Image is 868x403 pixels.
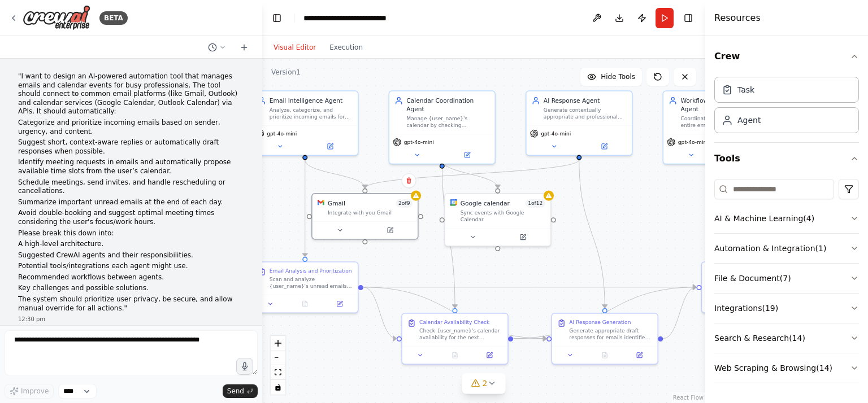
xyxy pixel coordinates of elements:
[737,115,761,126] div: Agent
[483,378,488,389] span: 2
[301,160,369,188] g: Edge from 5dfaffa1-2175-49b4-8d6c-38464a831fc1 to b17b17f3-9f3f-4744-a77f-49f93989884f
[271,351,285,365] button: zoom out
[462,373,506,394] button: 2
[475,350,504,360] button: Open in side panel
[251,261,358,313] div: Email Analysis and PrioritizationScan and analyze {user_name}'s unread emails from the past {time...
[287,299,323,309] button: No output available
[498,232,547,242] button: Open in side panel
[18,315,244,323] div: 12:30 pm
[513,334,546,343] g: Edge from c668fc4e-d45a-47de-8c6b-f0216b5531dc to 1cfa896d-281f-4c55-b09c-7041571a2fb3
[402,173,416,188] button: Delete node
[267,41,323,54] button: Visual Editor
[311,193,418,240] div: GmailGmail2of9Integrate with you Gmail
[251,90,358,156] div: Email Intelligence AgentAnalyze, categorize, and prioritize incoming emails for {user_name} based...
[303,12,387,24] nav: breadcrumb
[580,68,642,86] button: Hide Tools
[437,350,473,360] button: No output available
[714,323,859,353] button: Search & Research(14)
[580,141,628,151] button: Open in side panel
[366,225,414,235] button: Open in side panel
[714,204,859,233] button: AI & Machine Learning(4)
[419,327,502,341] div: Check {user_name}'s calendar availability for the next {scheduling_window} days. Identify open sl...
[404,139,434,146] span: gpt-4o-mini
[18,273,244,282] p: Recommended workflows between agents.
[714,264,859,293] button: File & Document(7)
[714,41,859,72] button: Crew
[401,313,508,365] div: Calendar Availability CheckCheck {user_name}'s calendar availability for the next {scheduling_win...
[363,283,397,343] g: Edge from 6cadf4b9-9cdf-4c92-aec4-77f26258d2e9 to c668fc4e-d45a-47de-8c6b-f0216b5531dc
[306,141,354,151] button: Open in side panel
[526,90,632,156] div: AI Response AgentGenerate contextually appropriate and professional email responses for {user_nam...
[363,283,696,291] g: Edge from 6cadf4b9-9cdf-4c92-aec4-77f26258d2e9 to a501e8f1-6318-4460-b169-1b7b083da32e
[18,295,244,313] p: The system should prioritize user privacy, be secure, and allow manual override for all actions."
[438,160,502,188] g: Edge from a51af63c-e253-4f23-ba69-ba727c105635 to 6b9fc1d5-bb3e-4fa3-94dd-a01f6d49494d
[569,327,652,341] div: Generate appropriate draft responses for emails identified in the analysis, particularly focusing...
[267,130,297,137] span: gpt-4o-mini
[18,198,244,207] p: Summarize important unread emails at the end of each day.
[18,72,244,116] p: "I want to design an AI-powered automation tool that manages emails and calendar events for busy ...
[271,68,301,77] div: Version 1
[18,229,244,238] p: Please break this down into:
[270,268,352,274] div: Email Analysis and Prioritization
[269,10,285,26] button: Hide left sidebar
[271,336,285,351] button: zoom in
[680,115,763,129] div: Coordinate and oversee the entire email and calendar management workflow for {user_name}. Make st...
[575,160,609,308] g: Edge from d3eeb597-ad20-4de4-9423-427ead6b7294 to 1cfa896d-281f-4c55-b09c-7041571a2fb3
[569,319,631,326] div: AI Response Generation
[714,234,859,263] button: Automation & Integration(1)
[461,199,510,208] div: Google calendar
[223,384,258,398] button: Send
[419,319,489,326] div: Calendar Availability Check
[544,97,627,105] div: AI Response Agent
[601,72,635,81] span: Hide Tools
[270,276,353,290] div: Scan and analyze {user_name}'s unread emails from the past {time_period} hours. Categorize emails...
[323,41,370,54] button: Execution
[325,299,354,309] button: Open in side panel
[271,365,285,380] button: fit view
[673,395,704,401] a: React Flow attribution
[18,240,244,249] p: A high-level architecture.
[461,209,545,223] div: Sync events with Google Calendar
[450,199,457,206] img: Google Calendar
[18,178,244,196] p: Schedule meetings, send invites, and handle rescheduling or cancellations.
[235,41,253,54] button: Start a new chat
[513,283,696,343] g: Edge from c668fc4e-d45a-47de-8c6b-f0216b5531dc to a501e8f1-6318-4460-b169-1b7b083da32e
[443,150,492,160] button: Open in side panel
[678,139,708,146] span: gpt-4o-mini
[18,138,244,156] p: Suggest short, context-aware replies or automatically draft responses when possible.
[328,209,413,216] div: Integrate with you Gmail
[438,160,459,308] g: Edge from a51af63c-e253-4f23-ba69-ba727c105635 to c668fc4e-d45a-47de-8c6b-f0216b5531dc
[406,115,489,129] div: Manage {user_name}'s calendar by checking availability, finding optimal meeting slots, preventing...
[236,358,253,375] button: Click to speak your automation idea
[714,11,761,25] h4: Resources
[714,72,859,142] div: Crew
[544,107,627,120] div: Generate contextually appropriate and professional email responses for {user_name}. Create person...
[18,158,244,176] p: Identify meeting requests in emails and automatically propose available time slots from the user’...
[663,90,770,164] div: Workflow Orchestrator AgentCoordinate and oversee the entire email and calendar management workfl...
[714,143,859,174] button: Tools
[18,119,244,136] p: Categorize and prioritize incoming emails based on sender, urgency, and content.
[552,313,658,365] div: AI Response GenerationGenerate appropriate draft responses for emails identified in the analysis,...
[18,284,244,293] p: Key challenges and possible solutions.
[389,90,496,164] div: Calendar Coordination AgentManage {user_name}'s calendar by checking availability, finding optima...
[5,384,54,398] button: Improve
[328,199,345,208] div: Gmail
[737,84,754,95] div: Task
[270,97,353,105] div: Email Intelligence Agent
[18,209,244,226] p: Avoid double-booking and suggest optimal meeting times considering the user's focus/work hours.
[526,199,545,208] span: Number of enabled actions
[624,350,654,360] button: Open in side panel
[23,5,90,30] img: Logo
[444,193,551,247] div: Google CalendarGoogle calendar1of12Sync events with Google Calendar
[361,160,583,188] g: Edge from d3eeb597-ad20-4de4-9423-427ead6b7294 to b17b17f3-9f3f-4744-a77f-49f93989884f
[18,262,244,271] p: Potential tools/integrations each agent might use.
[318,199,324,206] img: Gmail
[270,107,353,120] div: Analyze, categorize, and prioritize incoming emails for {user_name} based on sender importance, u...
[271,336,285,395] div: React Flow controls
[18,251,244,260] p: Suggested CrewAI agents and their responsibilities.
[680,10,696,26] button: Hide right sidebar
[227,387,244,396] span: Send
[21,387,49,396] span: Improve
[541,130,571,137] span: gpt-4o-mini
[203,41,231,54] button: Switch to previous chat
